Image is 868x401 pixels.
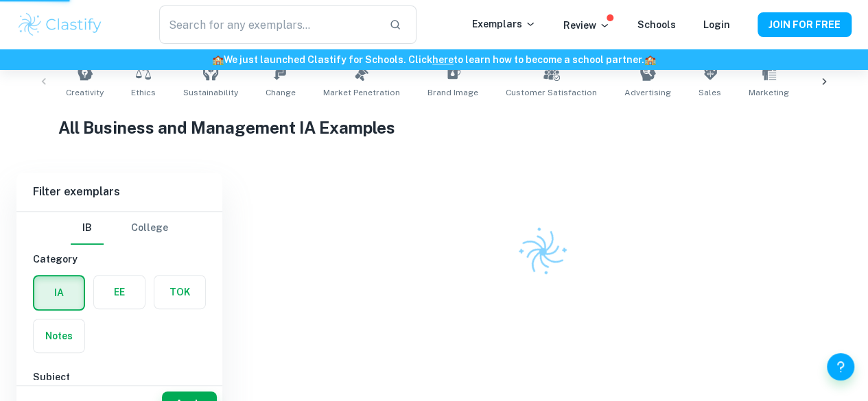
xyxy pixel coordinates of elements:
img: Clastify logo [508,218,576,285]
p: Exemplars [472,16,536,32]
h6: Filter exemplars [16,173,222,211]
p: Review [563,18,610,33]
a: Login [703,19,730,30]
button: IB [71,212,104,245]
span: Marketing [749,86,789,99]
img: Clastify logo [16,11,104,38]
button: TOK [154,276,205,308]
span: Sustainability [183,86,238,99]
button: College [131,212,168,245]
input: Search for any exemplars... [159,5,379,44]
span: 🏫 [212,54,224,65]
span: 🏫 [644,54,656,65]
span: Change [266,86,296,99]
a: here [432,54,454,65]
span: Ethics [131,86,156,99]
button: JOIN FOR FREE [758,12,852,37]
button: EE [94,276,145,308]
span: Market Penetration [323,86,400,99]
h1: All Business and Management IA Examples [58,115,810,140]
button: IA [34,276,84,309]
h6: We just launched Clastify for Schools. Click to learn how to become a school partner. [3,52,865,67]
h6: Subject [33,369,206,385]
span: Sales [699,86,721,99]
a: Schools [637,19,676,30]
button: Notes [34,319,84,352]
div: Filter type choice [71,212,168,245]
button: Help and Feedback [827,353,854,380]
span: Brand Image [427,86,478,99]
span: Customer Satisfaction [506,86,597,99]
span: Creativity [66,86,104,99]
span: Advertising [624,86,671,99]
h6: Category [33,252,206,267]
